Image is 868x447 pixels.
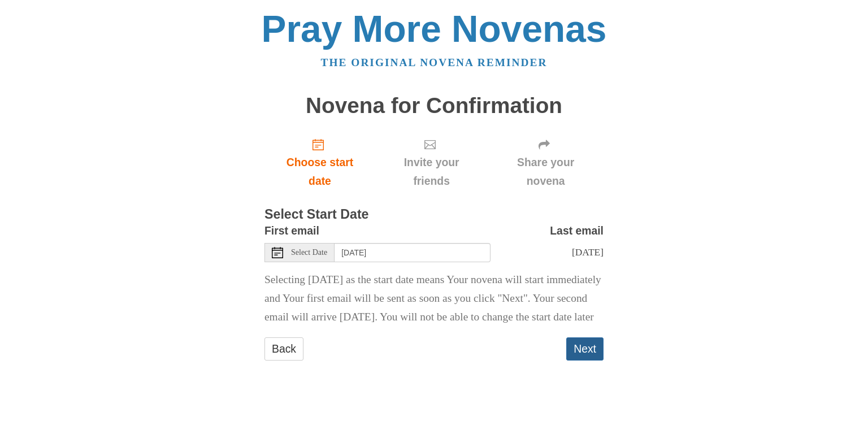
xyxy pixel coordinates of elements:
button: Next [566,337,604,361]
h3: Select Start Date [264,207,604,222]
div: Click "Next" to confirm your start date first. [488,129,604,196]
span: Select Date [291,249,327,257]
a: Pray More Novenas [262,8,607,50]
span: Share your novena [499,153,592,190]
div: Click "Next" to confirm your start date first. [375,129,488,196]
span: Invite your friends [387,153,476,190]
input: Use the arrow keys to pick a date [335,243,491,262]
a: The original novena reminder [321,57,548,68]
p: Selecting [DATE] as the start date means Your novena will start immediately and Your first email ... [264,271,604,327]
a: Back [264,337,303,361]
label: First email [264,222,319,240]
span: Choose start date [276,153,364,190]
a: Choose start date [264,129,375,196]
span: [DATE] [572,246,604,258]
label: Last email [550,222,604,240]
h1: Novena for Confirmation [264,94,604,118]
